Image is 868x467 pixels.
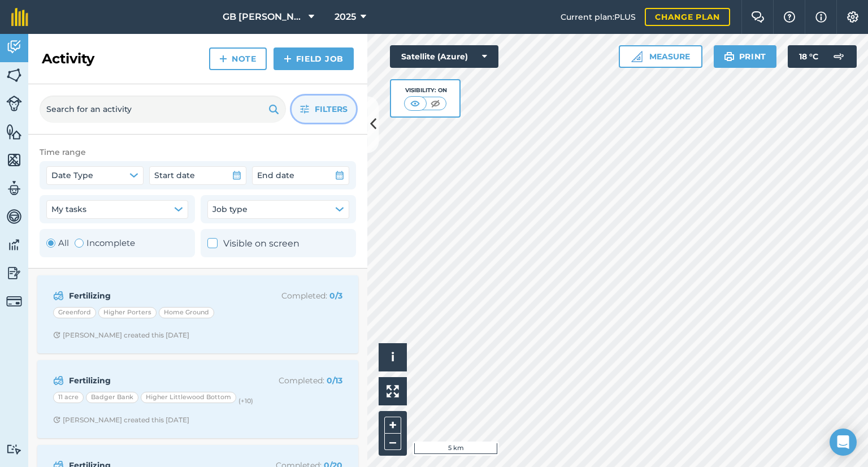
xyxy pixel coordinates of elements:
small: (+ 10 ) [238,397,253,405]
span: i [391,350,394,364]
button: Filters [292,96,356,123]
img: svg+xml;base64,PHN2ZyB4bWxucz0iaHR0cDovL3d3dy53My5vcmcvMjAwMC9zdmciIHdpZHRoPSI1MCIgaGVpZ2h0PSI0MC... [428,98,442,109]
div: Higher Littlewood Bottom [141,392,236,403]
img: svg+xml;base64,PHN2ZyB4bWxucz0iaHR0cDovL3d3dy53My5vcmcvMjAwMC9zdmciIHdpZHRoPSI1NiIgaGVpZ2h0PSI2MC... [6,67,22,84]
img: svg+xml;base64,PD94bWwgdmVyc2lvbj0iMS4wIiBlbmNvZGluZz0idXRmLTgiPz4KPCEtLSBHZW5lcmF0b3I6IEFkb2JlIE... [53,289,64,302]
button: + [384,417,401,434]
button: Job type [207,200,349,218]
span: GB [PERSON_NAME] Farms [223,10,304,24]
img: svg+xml;base64,PHN2ZyB4bWxucz0iaHR0cDovL3d3dy53My5vcmcvMjAwMC9zdmciIHdpZHRoPSIxOSIgaGVpZ2h0PSIyNC... [724,50,735,63]
label: Visible on screen [207,236,300,251]
div: Open Intercom Messenger [830,429,857,456]
span: 2025 [335,10,356,24]
div: Home Ground [159,307,214,318]
img: svg+xml;base64,PD94bWwgdmVyc2lvbj0iMS4wIiBlbmNvZGluZz0idXRmLTgiPz4KPCEtLSBHZW5lcmF0b3I6IEFkb2JlIE... [6,180,22,197]
p: Completed : [253,289,342,302]
img: Ruler icon [631,51,643,62]
img: A cog icon [846,11,860,23]
button: Start date [149,166,246,184]
button: My tasks [46,200,188,218]
div: Toggle Activity [46,236,135,250]
button: i [379,343,407,371]
img: fieldmargin Logo [11,8,28,26]
img: svg+xml;base64,PD94bWwgdmVyc2lvbj0iMS4wIiBlbmNvZGluZz0idXRmLTgiPz4KPCEtLSBHZW5lcmF0b3I6IEFkb2JlIE... [6,236,22,253]
img: svg+xml;base64,PD94bWwgdmVyc2lvbj0iMS4wIiBlbmNvZGluZz0idXRmLTgiPz4KPCEtLSBHZW5lcmF0b3I6IEFkb2JlIE... [6,208,22,225]
button: Satellite (Azure) [390,45,498,68]
img: A question mark icon [783,11,796,23]
button: Print [714,45,777,68]
span: Job type [212,203,248,215]
span: Date Type [51,169,93,181]
button: – [384,434,401,450]
span: Current plan : PLUS [561,11,636,23]
button: End date [252,166,349,184]
span: Filters [315,103,348,115]
img: svg+xml;base64,PHN2ZyB4bWxucz0iaHR0cDovL3d3dy53My5vcmcvMjAwMC9zdmciIHdpZHRoPSI1NiIgaGVpZ2h0PSI2MC... [6,123,22,140]
img: Clock with arrow pointing clockwise [53,331,60,339]
img: svg+xml;base64,PHN2ZyB4bWxucz0iaHR0cDovL3d3dy53My5vcmcvMjAwMC9zdmciIHdpZHRoPSIxOSIgaGVpZ2h0PSIyNC... [268,102,279,116]
img: Clock with arrow pointing clockwise [53,416,60,423]
strong: 0 / 3 [329,291,342,301]
strong: 0 / 13 [327,375,342,386]
img: svg+xml;base64,PHN2ZyB4bWxucz0iaHR0cDovL3d3dy53My5vcmcvMjAwMC9zdmciIHdpZHRoPSIxNyIgaGVpZ2h0PSIxNy... [815,10,827,24]
span: 18 ° C [799,45,818,68]
div: [PERSON_NAME] created this [DATE] [53,331,189,340]
img: svg+xml;base64,PD94bWwgdmVyc2lvbj0iMS4wIiBlbmNvZGluZz0idXRmLTgiPz4KPCEtLSBHZW5lcmF0b3I6IEFkb2JlIE... [827,45,850,68]
div: Higher Porters [98,307,157,318]
a: FertilizingCompleted: 0/3GreenfordHigher PortersHome GroundClock with arrow pointing clockwise[PE... [44,282,351,347]
button: Date Type [46,166,144,184]
div: 11 acre [53,392,84,403]
img: svg+xml;base64,PHN2ZyB4bWxucz0iaHR0cDovL3d3dy53My5vcmcvMjAwMC9zdmciIHdpZHRoPSI1MCIgaGVpZ2h0PSI0MC... [408,98,422,109]
div: Greenford [53,307,96,318]
h2: Activity [42,50,94,68]
img: svg+xml;base64,PD94bWwgdmVyc2lvbj0iMS4wIiBlbmNvZGluZz0idXRmLTgiPz4KPCEtLSBHZW5lcmF0b3I6IEFkb2JlIE... [53,374,64,387]
p: Completed : [253,374,342,387]
strong: Fertilizing [69,374,248,387]
img: Four arrows, one pointing top left, one top right, one bottom right and the last bottom left [387,385,399,397]
div: [PERSON_NAME] created this [DATE] [53,416,189,425]
img: Two speech bubbles overlapping with the left bubble in the forefront [751,11,765,23]
img: svg+xml;base64,PD94bWwgdmVyc2lvbj0iMS4wIiBlbmNvZGluZz0idXRmLTgiPz4KPCEtLSBHZW5lcmF0b3I6IEFkb2JlIE... [6,38,22,55]
button: Measure [619,45,702,68]
img: svg+xml;base64,PD94bWwgdmVyc2lvbj0iMS4wIiBlbmNvZGluZz0idXRmLTgiPz4KPCEtLSBHZW5lcmF0b3I6IEFkb2JlIE... [6,293,22,309]
img: svg+xml;base64,PHN2ZyB4bWxucz0iaHR0cDovL3d3dy53My5vcmcvMjAwMC9zdmciIHdpZHRoPSI1NiIgaGVpZ2h0PSI2MC... [6,152,22,168]
img: svg+xml;base64,PD94bWwgdmVyc2lvbj0iMS4wIiBlbmNvZGluZz0idXRmLTgiPz4KPCEtLSBHZW5lcmF0b3I6IEFkb2JlIE... [6,444,22,455]
div: Badger Bank [86,392,138,403]
img: svg+xml;base64,PD94bWwgdmVyc2lvbj0iMS4wIiBlbmNvZGluZz0idXRmLTgiPz4KPCEtLSBHZW5lcmF0b3I6IEFkb2JlIE... [6,96,22,111]
img: svg+xml;base64,PHN2ZyB4bWxucz0iaHR0cDovL3d3dy53My5vcmcvMjAwMC9zdmciIHdpZHRoPSIxNCIgaGVpZ2h0PSIyNC... [284,52,292,66]
a: Change plan [645,8,730,26]
input: Search for an activity [40,96,286,123]
span: My tasks [51,203,86,215]
label: Incomplete [75,236,135,250]
img: svg+xml;base64,PD94bWwgdmVyc2lvbj0iMS4wIiBlbmNvZGluZz0idXRmLTgiPz4KPCEtLSBHZW5lcmF0b3I6IEFkb2JlIE... [6,265,22,282]
span: End date [257,169,294,181]
button: 18 °C [788,45,857,68]
a: FertilizingCompleted: 0/1311 acreBadger BankHigher Littlewood Bottom(+10)Clock with arrow pointin... [44,367,351,431]
div: Visibility: On [404,86,447,95]
img: svg+xml;base64,PHN2ZyB4bWxucz0iaHR0cDovL3d3dy53My5vcmcvMjAwMC9zdmciIHdpZHRoPSIxNCIgaGVpZ2h0PSIyNC... [219,52,227,66]
span: Start date [154,169,195,181]
div: Time range [40,146,356,158]
strong: Fertilizing [69,289,248,302]
a: Note [209,47,267,70]
label: All [46,236,69,250]
a: Field Job [274,47,354,70]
